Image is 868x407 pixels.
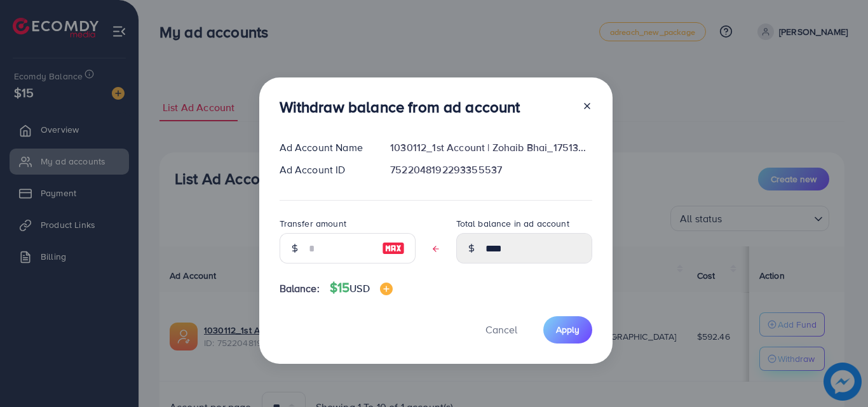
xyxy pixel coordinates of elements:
img: image [382,241,405,256]
label: Transfer amount [280,217,346,230]
div: 1030112_1st Account | Zohaib Bhai_1751363330022 [380,140,602,155]
button: Apply [543,316,592,344]
h3: Withdraw balance from ad account [280,98,520,116]
span: Cancel [485,323,517,337]
span: Apply [556,323,580,336]
div: Ad Account ID [269,163,381,177]
label: Total balance in ad account [456,217,569,230]
span: USD [349,281,369,295]
div: 7522048192293355537 [380,163,602,177]
div: Ad Account Name [269,140,381,155]
img: image [380,283,393,295]
h4: $15 [330,280,393,296]
button: Cancel [470,316,533,344]
span: Balance: [280,281,320,296]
